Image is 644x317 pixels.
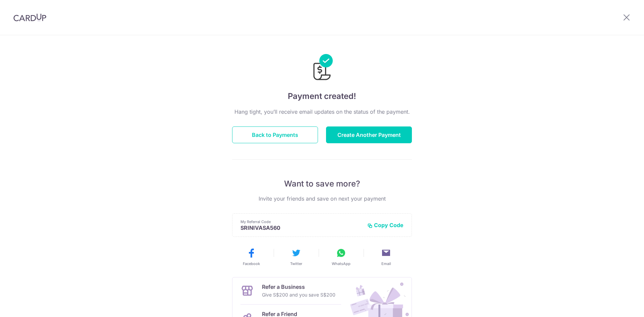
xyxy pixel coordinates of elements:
[13,13,46,21] img: CardUp
[326,126,412,143] button: Create Another Payment
[232,108,412,116] p: Hang tight, you’ll receive email updates on the status of the payment.
[321,248,361,266] button: WhatsApp
[240,224,362,231] p: SRINIVASA560
[262,283,335,291] p: Refer a Business
[240,219,362,224] p: My Referral Code
[232,90,412,102] h4: Payment created!
[232,178,412,189] p: Want to save more?
[381,261,391,266] span: Email
[243,261,260,266] span: Facebook
[332,261,351,266] span: WhatsApp
[232,126,318,143] button: Back to Payments
[276,248,316,266] button: Twitter
[262,291,335,299] p: Give S$200 and you save S$200
[290,261,302,266] span: Twitter
[367,222,404,228] button: Copy Code
[232,195,412,203] p: Invite your friends and save on next your payment
[311,54,333,82] img: Payments
[366,248,406,266] button: Email
[231,248,271,266] button: Facebook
